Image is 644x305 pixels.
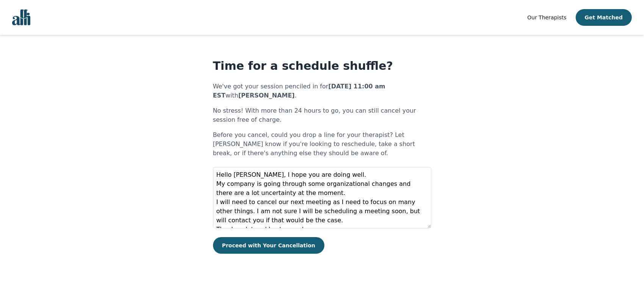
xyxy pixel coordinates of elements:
span: Our Therapists [527,14,566,20]
p: No stress! With more than 24 hours to go, you can still cancel your session free of charge. [213,106,431,124]
textarea: Hello [PERSON_NAME], I hope you are doing well. My company is going through some organizational c... [213,167,431,228]
p: We've got your session penciled in for with . [213,82,431,100]
button: Get Matched [576,9,632,26]
img: alli logo [12,9,30,25]
h1: Time for a schedule shuffle? [213,59,431,73]
button: Proceed with Your Cancellation [213,237,324,254]
a: Our Therapists [527,13,566,22]
b: [PERSON_NAME] [238,92,295,99]
p: Before you cancel, could you drop a line for your therapist? Let [PERSON_NAME] know if you're loo... [213,130,431,158]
